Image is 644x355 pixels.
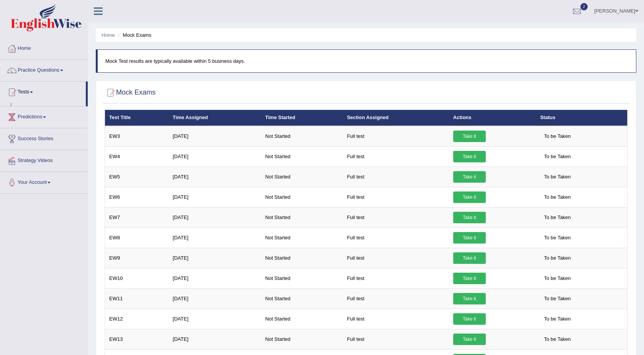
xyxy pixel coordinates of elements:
[343,309,449,329] td: Full test
[0,82,86,101] a: Tests
[343,146,449,167] td: Full test
[261,288,342,309] td: Not Started
[540,131,575,142] span: To be Taken
[540,171,575,183] span: To be Taken
[169,126,261,147] td: [DATE]
[169,167,261,187] td: [DATE]
[169,288,261,309] td: [DATE]
[261,309,342,329] td: Not Started
[343,329,449,349] td: Full test
[343,268,449,288] td: Full test
[453,191,486,203] a: Take it
[343,110,449,126] th: Section Assigned
[453,131,486,142] a: Take it
[261,268,342,288] td: Not Started
[169,309,261,329] td: [DATE]
[449,110,536,126] th: Actions
[102,32,115,38] a: Home
[343,248,449,268] td: Full test
[0,106,88,126] a: Predictions
[169,146,261,167] td: [DATE]
[343,227,449,248] td: Full test
[343,288,449,309] td: Full test
[105,57,628,65] p: Mock Test results are typically available within 5 business days.
[169,268,261,288] td: [DATE]
[453,232,486,244] a: Take it
[261,167,342,187] td: Not Started
[261,207,342,227] td: Not Started
[169,110,261,126] th: Time Assigned
[0,172,88,191] a: Your Account
[453,252,486,264] a: Take it
[105,268,169,288] td: EW10
[105,87,156,98] h2: Mock Exams
[343,207,449,227] td: Full test
[580,3,588,10] span: 2
[453,313,486,325] a: Take it
[105,187,169,207] td: EW6
[540,334,575,345] span: To be Taken
[0,38,88,57] a: Home
[105,110,169,126] th: Test Title
[540,252,575,264] span: To be Taken
[536,110,628,126] th: Status
[261,126,342,147] td: Not Started
[0,128,88,147] a: Success Stories
[169,207,261,227] td: [DATE]
[453,151,486,162] a: Take it
[0,60,88,79] a: Practice Questions
[540,191,575,203] span: To be Taken
[453,171,486,183] a: Take it
[261,187,342,207] td: Not Started
[105,167,169,187] td: EW5
[540,212,575,223] span: To be Taken
[105,207,169,227] td: EW7
[105,288,169,309] td: EW11
[169,248,261,268] td: [DATE]
[453,334,486,345] a: Take it
[453,212,486,223] a: Take it
[169,227,261,248] td: [DATE]
[105,146,169,167] td: EW4
[261,248,342,268] td: Not Started
[261,227,342,248] td: Not Started
[105,248,169,268] td: EW9
[169,329,261,349] td: [DATE]
[169,187,261,207] td: [DATE]
[105,309,169,329] td: EW12
[343,187,449,207] td: Full test
[105,227,169,248] td: EW8
[540,313,575,325] span: To be Taken
[453,273,486,284] a: Take it
[105,329,169,349] td: EW13
[261,146,342,167] td: Not Started
[261,329,342,349] td: Not Started
[540,232,575,244] span: To be Taken
[343,167,449,187] td: Full test
[343,126,449,147] td: Full test
[261,110,342,126] th: Time Started
[105,126,169,147] td: EW3
[0,150,88,169] a: Strategy Videos
[14,103,86,117] a: Take Practice Sectional Test
[540,151,575,162] span: To be Taken
[540,293,575,304] span: To be Taken
[540,273,575,284] span: To be Taken
[116,31,151,39] li: Mock Exams
[453,293,486,304] a: Take it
